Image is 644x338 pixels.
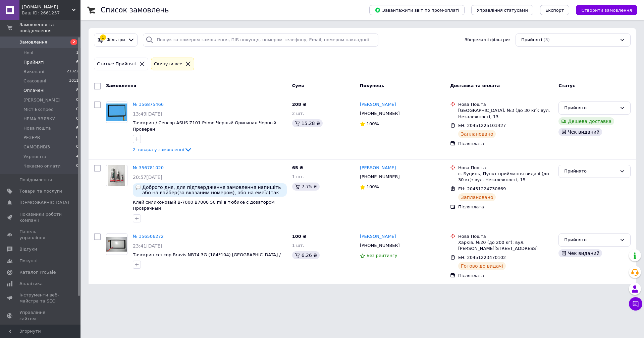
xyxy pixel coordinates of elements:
span: Прийняті [23,59,44,65]
a: Тачскрин / Сенсор ASUS Z101 Prime Черный Оригинал Черный Проверен [133,120,276,132]
span: Cума [292,83,305,88]
a: Фото товару [106,102,127,123]
span: 208 ₴ [292,102,307,107]
span: Доброго дня, для підтвердження замовлення напишіть або на вайбер(за вказаним номером), або на еме... [142,185,284,195]
span: 100% [367,121,379,126]
a: Фото товару [106,165,127,186]
span: Товари та послуги [19,188,62,194]
span: НЕМА ЗВЯЗКУ [23,116,55,122]
button: Завантажити звіт по пром-оплаті [369,5,465,15]
span: [PHONE_NUMBER] [360,111,400,116]
button: Чат з покупцем [629,297,642,311]
span: 1 шт. [292,243,304,248]
span: Скасовані [23,78,46,84]
div: 7.75 ₴ [292,183,320,191]
a: № 356875466 [133,102,164,107]
span: Показники роботи компанії [19,211,62,223]
button: Управління статусами [471,5,533,15]
a: Створити замовлення [569,7,637,12]
span: 0 [76,135,78,141]
span: 21322 [67,69,78,75]
div: 6.26 ₴ [292,251,320,259]
div: Післяплата [458,273,553,279]
div: Нова Пошта [458,165,553,171]
span: Покупці [19,258,38,264]
span: Завантажити звіт по пром-оплаті [375,7,459,13]
span: 23:41[DATE] [133,243,162,249]
div: Прийнято [564,236,617,244]
h1: Список замовлень [101,6,169,14]
span: [PERSON_NAME] [23,97,60,103]
span: [PHONE_NUMBER] [360,243,400,248]
span: 100% [367,184,379,189]
div: [GEOGRAPHIC_DATA], №3 (до 30 кг): вул. Незалежності, 13 [458,108,553,120]
span: 13:49[DATE] [133,111,162,117]
span: 20:57[DATE] [133,175,162,180]
div: Післяплата [458,204,553,210]
span: Покупець [360,83,384,88]
span: Замовлення [106,83,136,88]
span: Збережені фільтри: [465,37,510,43]
span: САМОВИВІЗ [23,144,50,150]
span: 0 [76,107,78,113]
div: Нова Пошта [458,233,553,240]
span: Доставка та оплата [450,83,500,88]
span: 0 [76,116,78,122]
div: с. Буцинь, Пункт приймання-видачі (до 30 кг): вул. Незалежності, 15 [458,171,553,183]
div: Прийнято [564,168,617,175]
span: 2 товара у замовленні [133,147,184,152]
span: РЕЗЕРВ [23,135,40,141]
span: 1 [76,50,78,56]
a: [PERSON_NAME] [360,233,396,240]
span: ЕН: 20451225103427 [458,123,506,128]
span: Нова пошта [23,125,51,131]
span: Міст Експрес [23,107,53,113]
img: Фото товару [108,165,125,186]
div: Чек виданий [558,128,602,136]
span: Управління статусами [477,8,528,13]
span: Статус [558,83,575,88]
div: Ваш ID: 2661257 [22,10,80,16]
span: 0 [76,163,78,169]
span: Без рейтингу [367,253,397,258]
span: Відгуки [19,246,37,252]
span: 0 [76,97,78,103]
span: 4 [76,154,78,160]
button: Створити замовлення [576,5,637,15]
span: 2 шт. [292,111,304,116]
div: Нова Пошта [458,102,553,108]
span: 65 ₴ [292,165,304,170]
span: Прийняті [521,37,542,43]
span: Фільтри [107,37,125,43]
span: Каталог ProSale [19,269,56,275]
a: Тачскрин сенсор Bravis NB74 3G (184*104) [GEOGRAPHIC_DATA] / [133,252,281,257]
span: Аналітика [19,281,43,287]
span: 3011 [69,78,78,84]
span: Створити замовлення [581,8,632,13]
div: 15.28 ₴ [292,119,323,127]
span: ЕН: 20451224730669 [458,186,506,191]
div: Харків, №20 (до 200 кг): вул. [PERSON_NAME][STREET_ADDRESS] [458,240,553,252]
span: Виконані [23,69,44,75]
span: 100 ₴ [292,234,307,239]
span: 6 [76,125,78,131]
span: (3) [543,37,549,42]
div: Заплановано [458,130,496,138]
a: [PERSON_NAME] [360,165,396,171]
span: Управління сайтом [19,310,62,322]
div: Cкинути все [153,61,184,68]
input: Пошук за номером замовлення, ПІБ покупця, номером телефону, Email, номером накладної [143,33,378,47]
div: Готово до видачі [458,262,506,270]
div: Чек виданий [558,249,602,257]
button: Експорт [540,5,570,15]
a: Клей силиконовый B-7000 B7000 50 ml в тюбике с дозатором Прозрачный [133,200,275,211]
span: [PHONE_NUMBER] [360,174,400,179]
div: Статус: Прийняті [96,61,138,68]
span: Укрпошта [23,154,46,160]
span: Чекаємо оплати [23,163,61,169]
img: :speech_balloon: [136,185,141,190]
span: Замовлення [19,39,47,45]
